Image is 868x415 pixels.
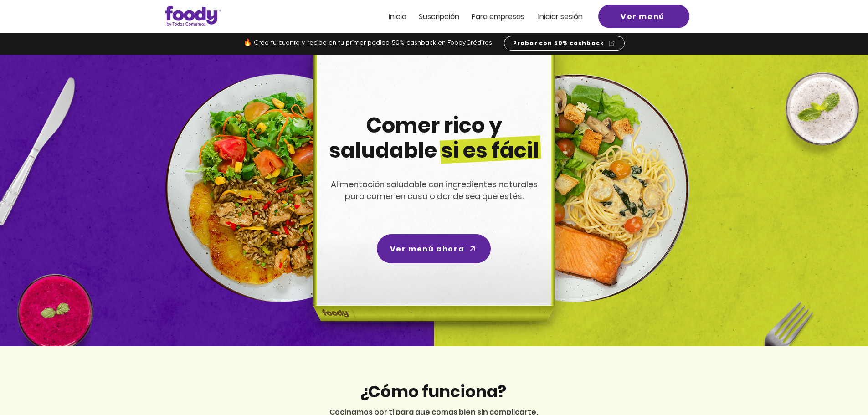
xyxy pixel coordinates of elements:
a: Probar con 50% cashback [504,36,625,51]
a: Suscripción [419,13,459,20]
span: Suscripción [419,11,459,22]
span: Comer rico y saludable si es fácil [329,111,539,165]
span: 🔥 Crea tu cuenta y recibe en tu primer pedido 50% cashback en FoodyCréditos [243,40,492,46]
a: Inicio [389,13,406,20]
span: Probar con 50% cashback [513,39,605,47]
a: Ver menú [598,5,689,28]
span: Pa [472,11,480,22]
a: Iniciar sesión [538,13,583,20]
span: Alimentación saludable con ingredientes naturales para comer en casa o donde sea que estés. [331,179,538,202]
span: Ver menú ahora [390,243,464,255]
span: ra empresas [480,11,524,22]
a: Ver menú ahora [377,234,491,263]
img: headline-center-compress.png [288,55,577,346]
a: Para empresas [472,13,524,20]
img: left-dish-compress.png [165,74,393,302]
span: Ver menú [621,11,665,22]
span: Inicio [389,11,406,22]
span: ¿Cómo funciona? [360,380,506,403]
span: Iniciar sesión [538,11,583,22]
img: Logo_Foody V2.0.0 (3).png [165,6,221,26]
iframe: Messagebird Livechat Widget [815,362,859,406]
